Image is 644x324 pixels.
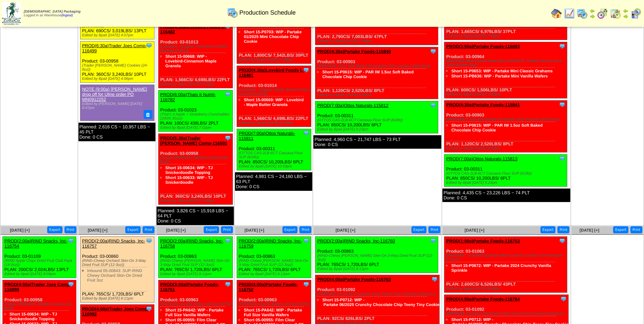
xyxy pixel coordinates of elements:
a: Short 15-00669: WIP - Lovebird - Maple Butter Granola [244,97,304,107]
button: Export [411,226,427,233]
span: [DATE] [+] [10,228,30,233]
img: Tooltip [430,48,437,55]
img: Tooltip [559,43,566,50]
img: Tooltip [146,305,152,312]
a: PROD(4:00a)Partake Foods-116763 [317,277,391,282]
img: Tooltip [224,134,231,141]
div: Edited by Bpali [DATE] 7:58pm [239,58,311,62]
img: arrowright.gif [623,14,628,19]
div: (PARTAKE-1.5oz Soft Baked Chocolate Chip Cookies (24/1.5oz)) [446,118,567,122]
a: PROD(4:30a)Partake Foods-115841 [446,102,520,107]
div: Edited by [PERSON_NAME] [DATE] 8:47pm [82,102,151,110]
img: calendarinout.gif [610,8,621,19]
div: Planned: 2,616 CS ~ 10,957 LBS ~ 45 PLT Done: 0 CS [78,123,155,141]
div: Edited by Bpali [DATE] 8:03pm [239,121,311,125]
div: Edited by Bpali [DATE] 7:03pm [160,82,233,86]
div: Product: 03-00964 PLAN: 600CS / 1,506LBS / 10PLT [444,42,567,98]
div: Product: 03-00958 PLAN: 360CS / 3,240LBS / 10PLT [80,41,154,83]
a: Short 15-P0653: WIP - Partake Mini Classic Grahams [451,69,553,73]
div: Product: 03-00958 PLAN: 360CS / 3,240LBS / 10PLT [158,134,233,205]
button: Print [65,226,76,233]
a: [DATE] [+] [88,228,107,233]
a: PROD(7:00a)Ottos Naturals-115813 [446,156,517,161]
a: PROD(1:00a)Partake Foods-116753 [446,238,520,244]
div: (RIND-Chewy [PERSON_NAME] Skin-On 3-Way Dried Fruit SUP (12-3oz)) [160,259,233,267]
img: Tooltip [303,281,310,288]
a: PROD(4:00a)Partake Foods-116752 [239,282,297,292]
button: Print [428,226,440,233]
div: (RIND-Chewy [PERSON_NAME] Skin-On 3-Way Dried Fruit SUP (12-3oz)) [239,259,311,267]
img: arrowleft.gif [590,8,595,14]
img: Tooltip [224,281,231,288]
div: Edited by Bpali [DATE] 8:12pm [239,272,311,276]
a: PROD(2:00a)RIND Snacks, Inc-116760 [317,238,395,244]
button: Export [540,226,556,233]
img: Tooltip [224,237,231,244]
img: Tooltip [559,237,566,244]
div: Product: 03-01109 PLAN: 200CS / 2,024LBS / 13PLT [3,237,76,278]
img: Tooltip [224,91,231,98]
div: (PARTAKE – Confetti Sprinkle Mini Crunchy Cookies (10-0.67oz/6-6.7oz) ) [446,254,567,262]
a: Short 15-P0615: WIP - PAR IW 1.5oz Soft Baked Chocolate Chip Cookie [451,123,542,132]
img: zoroco-logo-small.webp [2,2,21,25]
a: [DATE] [+] [336,228,355,233]
div: Edited by Bpali [DATE] 8:11pm [82,296,154,301]
img: arrowright.gif [590,14,595,19]
div: Product: 03-00860 PLAN: 765CS / 1,720LBS / 6PLT [80,237,154,303]
a: (logout) [61,14,73,17]
div: Planned: 4,981 CS ~ 24,160 LBS ~ 63 PLT Done: 0 CS [235,172,312,191]
a: Short 15-00668: WIP - Lovebird-Cinnamon Maple Granola [165,54,217,68]
a: PROD(2:00a)RIND Snacks, Inc-116759 [239,238,302,249]
div: Edited by Bpali [DATE] 4:07pm [82,33,154,37]
div: (Lovebird - Organic Maple Butter Protein Granola (6-8oz)) [239,88,311,96]
a: [DATE] [+] [166,228,186,233]
a: [DATE] [+] [465,228,484,233]
div: Planned: 3,826 CS ~ 15,918 LBS ~ 64 PLT Done: 0 CS [157,206,234,225]
a: Short 15-P0703: WIP - Partake 01/2025 Mini Chocolate Chip Cookie [244,30,302,44]
a: NOTE (9:00a) [PERSON_NAME] drop off for Uline order PO MN0912252 [82,87,147,102]
img: Tooltip [559,101,566,108]
div: (Trader [PERSON_NAME] Cookies (24-6oz)) [4,302,76,310]
img: calendarprod.gif [227,7,238,18]
img: Tooltip [146,42,152,49]
img: Tooltip [559,155,566,162]
a: Short 15-PB636: WIP - Partake Mini Vanilla Wafers [451,74,548,78]
div: (OTTOS CAS-2LB-6CT Cassava Flour SUP (6/2lb)) [239,151,311,159]
div: Edited by Bpali [DATE] 8:06pm [446,287,567,291]
a: Short 15-P0672: WIP - Partake 2024 Crunchy Vanilla Sprinkle [451,263,551,273]
div: (RIND-Chewy [PERSON_NAME] Skin-On 3-Way Dried Fruit SUP (12-3oz)) [317,254,438,262]
a: PROD(4:30a)Lovebird Foods L-116481 [239,68,304,78]
div: Product: 03-00311 PLAN: 850CS / 10,200LBS / 6PLT [444,155,567,187]
button: Print [299,226,311,233]
div: Edited by Bpali [DATE] 9:55pm [317,93,438,97]
a: Short 15-P0712: WIP ‐ Partake 06/2025 Crunchy Chocolate Chip Teeny Tiny Cookie [322,298,439,307]
div: Edited by Bpali [DATE] 7:02pm [160,126,233,130]
div: Product: 03-01013 PLAN: 1,566CS / 4,698LBS / 22PLT [158,22,233,88]
img: Tooltip [146,237,152,244]
div: (PARTAKE Crunchy Chocolate Chip Teeny Tiny Cookies (12/12oz) ) [317,292,439,296]
div: Planned: 4,435 CS ~ 23,226 LBS ~ 74 PLT Done: 0 CS [442,188,570,202]
div: Product: 03-01014 PLAN: 1,566CS / 4,698LBS / 22PLT [237,66,311,127]
a: PROD(7:00a)Ottos Naturals-115811 [239,131,295,141]
div: Product: 03-00311 PLAN: 850CS / 10,200LBS / 6PLT [315,101,438,133]
a: Inbound 05-00843: SUP-RIND Chewy Orchard Skin-On Dried Fruit 3oz [87,268,142,283]
div: (PARTAKE-Vanilla Wafers (6/7oz) CRTN) [160,302,233,306]
div: Edited by Bpali [DATE] 7:59pm [446,34,567,38]
div: Edited by Bpali [DATE] 4:06pm [82,77,154,81]
div: Product: 03-01023 PLAN: 100CS / 438LBS / 2PLT [158,90,233,132]
button: Print [630,226,642,233]
img: calendarprod.gif [577,8,588,19]
a: Short 15-P0615: WIP - PAR IW 1.5oz Soft Baked Chocolate Chip Cookie [322,70,413,79]
div: Product: 03-00903 PLAN: 1,120CS / 2,520LBS / 8PLT [315,47,438,99]
div: Edited by Bpali [DATE] 9:55pm [446,146,567,150]
a: Short 15-00634: WIP - TJ Snickerdoodle Topping [10,312,57,321]
a: [DATE] [+] [244,228,264,233]
div: Edited by Bpali [DATE] 8:12pm [160,272,233,276]
a: PROD(4:00a)Trader Joes Comp-116090 [4,282,71,292]
img: line_graph.gif [564,8,575,19]
a: PROD(3:00a)Partake Foods-116093 [446,44,520,49]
